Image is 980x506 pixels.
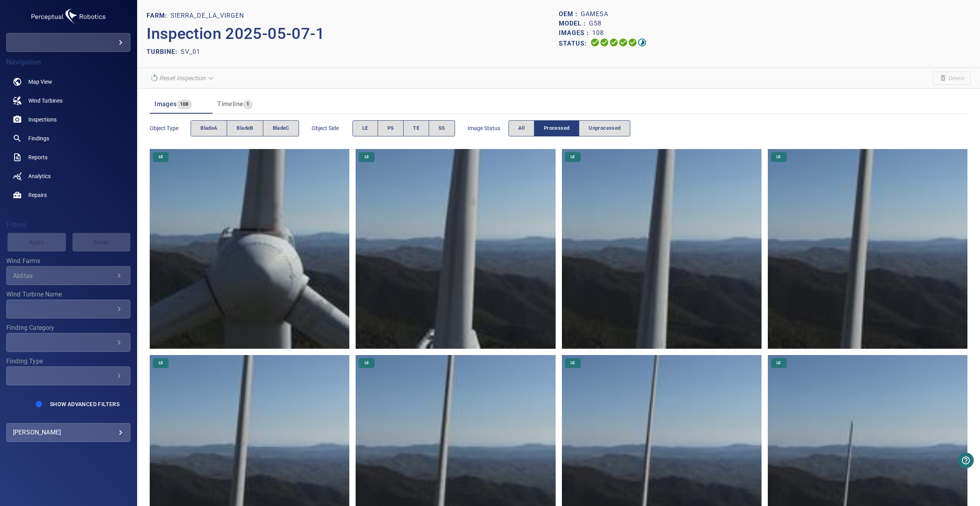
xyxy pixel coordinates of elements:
[534,120,579,136] button: Processed
[772,360,785,366] span: LE
[217,100,243,108] span: Timeline
[28,78,52,86] span: Map View
[589,19,602,28] p: G58
[6,266,130,285] div: Wind Farms
[181,47,200,57] p: SV_01
[6,325,130,331] label: Finding Category
[50,401,119,407] span: Show Advanced Filters
[559,19,589,28] p: Model :
[544,124,569,133] span: Processed
[468,124,508,132] span: Image Status
[312,124,352,132] span: Object Side
[237,124,253,133] span: bladeB
[581,9,608,19] p: Gamesa
[439,124,445,133] span: SS
[154,154,168,160] span: LE
[6,148,130,167] a: reports noActive
[154,360,168,366] span: LE
[6,333,130,352] div: Finding Category
[171,11,244,20] p: Sierra_de_la_Virgen
[159,74,206,82] em: Reset inspection
[28,134,49,142] span: Findings
[352,120,378,136] button: LE
[772,154,785,160] span: LE
[933,72,971,85] span: Unable to delete the inspection due to its current status
[13,426,124,439] div: [PERSON_NAME]
[6,33,130,52] div: galventus
[28,191,47,199] span: Repairs
[559,28,592,38] p: Images :
[589,124,620,133] span: Unprocessed
[263,120,299,136] button: bladeC
[191,120,227,136] button: bladeA
[6,72,130,91] a: map noActive
[6,221,130,229] h4: Filters
[177,100,192,109] span: 108
[566,360,580,366] span: LE
[6,58,130,66] h4: Navigation
[147,71,218,85] div: Reset inspection
[609,38,618,47] svg: Selecting 100%
[6,91,130,110] a: windturbines noActive
[191,120,299,136] div: objectType
[566,154,580,160] span: LE
[579,120,630,136] button: Unprocessed
[200,124,217,133] span: bladeA
[147,47,181,57] p: TURBINE:
[28,172,51,180] span: Analytics
[273,124,289,133] span: bladeC
[28,97,62,105] span: Wind Turbines
[508,120,631,136] div: imageStatus
[6,110,130,129] a: inspections noActive
[352,120,455,136] div: objectSide
[147,22,558,46] p: Inspection 2025-05-07-1
[6,258,130,264] label: Wind Farms
[628,38,637,47] svg: Matching 100%
[637,38,647,47] svg: Classification 94%
[13,272,114,280] div: Ablitas
[243,100,252,109] span: 1
[45,398,124,410] button: Show Advanced Filters
[387,124,394,133] span: PS
[147,71,218,85] div: Unable to reset the inspection due to its current status
[508,120,534,136] button: All
[360,154,374,160] span: LE
[227,120,263,136] button: bladeB
[6,291,130,298] label: Wind Turbine Name
[6,366,130,385] div: Finding Type
[592,28,604,38] p: 108
[378,120,404,136] button: PS
[618,38,628,47] svg: ML Processing 100%
[518,124,525,133] span: All
[28,116,57,123] span: Inspections
[559,9,581,19] p: OEM :
[29,6,108,27] img: galventus-logo
[150,124,191,132] span: Object type
[154,100,176,108] span: Images
[147,11,171,20] p: FARM:
[362,124,368,133] span: LE
[429,120,455,136] button: SS
[360,360,374,366] span: LE
[403,120,429,136] button: TE
[600,38,609,47] svg: Data Formatted 100%
[6,186,130,204] a: repairs noActive
[28,153,48,161] span: Reports
[6,129,130,148] a: findings noActive
[6,300,130,318] div: Wind Turbine Name
[413,124,419,133] span: TE
[590,38,600,47] svg: Uploading 100%
[559,38,590,49] p: Status:
[6,167,130,186] a: analytics noActive
[6,358,130,364] label: Finding Type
